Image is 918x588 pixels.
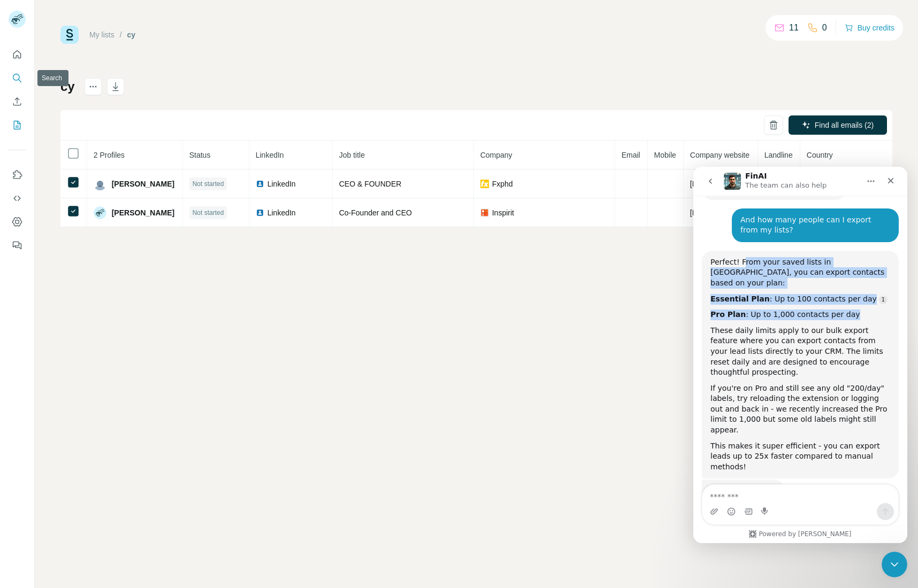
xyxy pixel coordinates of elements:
[256,180,264,188] img: LinkedIn logo
[9,92,26,111] button: Enrich CSV
[690,208,750,217] span: [DOMAIN_NAME]
[256,208,264,217] img: LinkedIn logo
[339,208,412,217] span: Co-Founder and CEO
[815,120,874,130] span: Find all emails (2)
[807,151,833,159] span: Country
[480,180,489,188] img: company-logo
[9,212,26,231] button: Dashboard
[94,177,106,190] img: Avatar
[85,78,102,95] button: actions
[60,78,75,95] h1: cy
[693,167,907,543] iframe: Intercom live chat
[120,29,122,40] li: /
[193,208,224,218] span: Not started
[60,26,79,44] img: Surfe Logo
[845,20,894,35] button: Buy credits
[480,208,489,217] img: company-logo
[822,21,827,34] p: 0
[9,236,26,255] button: Feedback
[690,180,750,188] span: [DOMAIN_NAME]
[193,179,224,189] span: Not started
[9,68,26,88] button: Search
[480,151,512,159] span: Company
[112,179,174,189] span: [PERSON_NAME]
[882,552,907,577] iframe: Intercom live chat
[339,151,365,159] span: Job title
[492,179,513,189] span: Fxphd
[9,115,26,135] button: My lists
[256,151,284,159] span: LinkedIn
[789,21,799,34] p: 11
[189,151,211,159] span: Status
[94,151,125,159] span: 2 Profiles
[764,151,793,159] span: Landline
[112,207,174,218] span: [PERSON_NAME]
[267,179,296,189] span: LinkedIn
[9,165,26,184] button: Use Surfe on LinkedIn
[9,45,26,64] button: Quick start
[789,115,887,135] button: Find all emails (2)
[267,207,296,218] span: LinkedIn
[690,151,749,159] span: Company website
[492,207,514,218] span: Inspirit
[622,151,640,159] span: Email
[127,29,136,40] div: cy
[94,206,106,219] img: Avatar
[339,180,402,188] span: CEO & FOUNDER
[9,189,26,208] button: Use Surfe API
[89,30,114,39] a: My lists
[654,151,676,159] span: Mobile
